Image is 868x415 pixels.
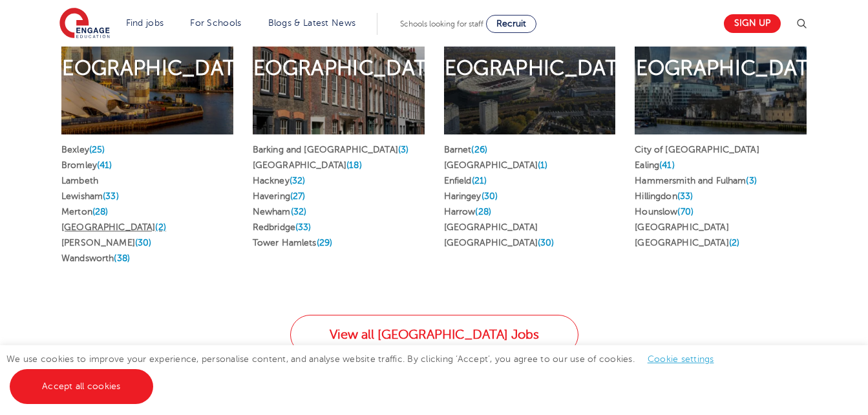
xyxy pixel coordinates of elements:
a: Bromley(41) [61,160,112,170]
a: [GEOGRAPHIC_DATA](2) [61,222,166,232]
span: (33) [295,222,312,232]
a: Accept all cookies [10,369,153,404]
span: We use cookies to improve your experience, personalise content, and analyse website traffic. By c... [6,354,727,391]
a: [GEOGRAPHIC_DATA](2) [635,238,739,248]
a: Ealing(41) [635,160,674,170]
a: Redbridge(33) [253,222,312,232]
span: (38) [114,253,130,263]
a: Tower Hamlets(29) [253,238,332,248]
span: (33) [677,191,693,201]
span: (41) [659,160,675,170]
a: Hounslow(70) [635,207,693,217]
span: (26) [471,145,487,154]
span: Recruit [496,19,526,28]
span: Schools looking for staff [400,19,483,28]
span: (30) [538,238,555,248]
a: [GEOGRAPHIC_DATA](1) [444,160,548,170]
img: Engage Education [59,8,110,40]
span: (3) [398,145,408,154]
a: Harrow(28) [444,207,491,217]
h2: [GEOGRAPHIC_DATA] [231,55,445,82]
a: Bexley(25) [61,145,105,154]
a: View all [GEOGRAPHIC_DATA] Jobs [290,315,578,355]
span: (28) [475,207,491,217]
span: (32) [291,207,307,217]
span: (21) [472,176,487,186]
span: (3) [746,176,756,186]
a: Barking and [GEOGRAPHIC_DATA](3) [253,145,409,154]
a: Hackney(32) [253,176,306,186]
a: Merton(28) [61,207,108,217]
span: (25) [89,145,105,154]
span: (70) [677,207,693,217]
a: [PERSON_NAME](30) [61,238,151,248]
a: [GEOGRAPHIC_DATA] [635,222,728,232]
a: Barnet(26) [444,145,487,154]
a: Newham(32) [253,207,306,217]
h2: [GEOGRAPHIC_DATA] [614,55,827,82]
a: Find jobs [126,18,164,28]
span: (27) [290,191,306,201]
a: Haringey(30) [444,191,498,201]
a: For Schools [190,18,241,28]
span: (28) [92,207,109,217]
span: (2) [155,222,165,232]
a: [GEOGRAPHIC_DATA] [444,222,538,232]
span: (1) [538,160,547,170]
a: Wandsworth(38) [61,253,130,263]
a: Hillingdon(33) [635,191,693,201]
span: (30) [135,238,152,248]
span: (29) [317,238,333,248]
span: (32) [290,176,306,186]
a: Lewisham(33) [61,191,119,201]
a: [GEOGRAPHIC_DATA](30) [444,238,555,248]
a: Enfield(21) [444,176,487,186]
a: Cookie settings [648,354,714,364]
a: Recruit [486,15,536,33]
span: (41) [97,160,112,170]
span: (33) [103,191,119,201]
span: (30) [482,191,498,201]
a: Lambeth [61,176,98,186]
span: (2) [729,238,739,248]
a: Sign up [724,14,781,33]
a: Hammersmith and Fulham(3) [635,176,757,186]
h2: [GEOGRAPHIC_DATA] [41,55,254,82]
h2: [GEOGRAPHIC_DATA] [423,55,636,82]
a: Havering(27) [253,191,306,201]
a: [GEOGRAPHIC_DATA](18) [253,160,362,170]
a: City of [GEOGRAPHIC_DATA] [635,145,759,154]
span: (18) [346,160,362,170]
a: Blogs & Latest News [268,18,356,28]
